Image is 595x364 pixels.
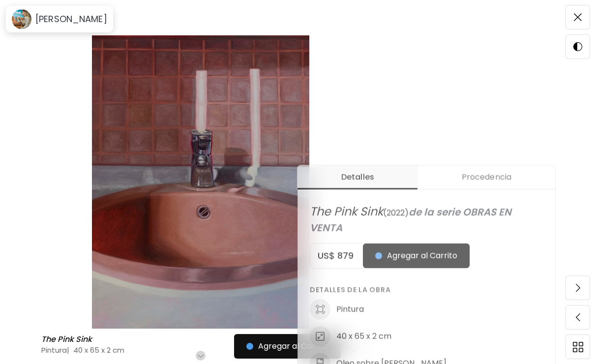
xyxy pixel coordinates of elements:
[310,326,330,347] img: dimensions
[310,284,543,295] h6: Detalles de la obra
[303,171,412,183] span: Detalles
[383,207,409,219] span: ( 2022 )
[35,13,107,25] h6: [PERSON_NAME]
[336,304,364,315] h6: Pintura
[310,299,330,320] img: discipline
[375,250,457,262] span: Agregar al Carrito
[310,203,383,220] span: The Pink Sink
[41,335,94,344] h6: The Pink Sink
[234,334,341,359] button: Agregar al Carrito
[246,340,328,352] span: Agregar al Carrito
[424,171,549,183] span: Procedencia
[336,331,391,342] h6: 40 x 65 x 2 cm
[41,345,270,355] h4: Pintura | 40 x 65 x 2 cm
[310,250,363,262] h5: US$ 879
[363,244,470,268] button: Agregar al Carrito
[310,205,514,235] span: de la serie OBRAS EN VENTA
